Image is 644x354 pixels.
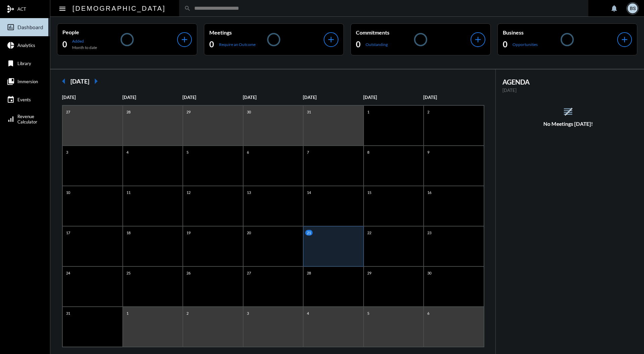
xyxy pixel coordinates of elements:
[64,310,72,316] p: 31
[17,24,43,30] span: Dashboard
[366,270,373,276] p: 29
[185,230,192,236] p: 19
[185,270,192,276] p: 26
[125,270,132,276] p: 25
[125,109,132,115] p: 28
[305,190,313,195] p: 14
[64,270,72,276] p: 24
[366,230,373,236] p: 22
[426,190,433,195] p: 16
[423,95,484,100] p: [DATE]
[426,149,431,155] p: 9
[7,78,15,86] mat-icon: collections_bookmark
[426,230,433,236] p: 23
[17,43,35,48] span: Analytics
[17,6,26,12] span: ACT
[17,114,37,124] span: Revenue Calculator
[7,5,15,13] mat-icon: mediation
[7,23,15,31] mat-icon: insert_chart_outlined
[125,149,130,155] p: 4
[496,121,641,127] h5: No Meetings [DATE]!
[366,149,371,155] p: 8
[426,270,433,276] p: 30
[185,310,190,316] p: 2
[426,310,431,316] p: 6
[64,190,72,195] p: 10
[7,115,15,123] mat-icon: signal_cellular_alt
[245,230,253,236] p: 20
[185,149,190,155] p: 5
[502,78,634,86] h2: AGENDA
[56,2,69,15] button: Toggle sidenav
[610,4,618,12] mat-icon: notifications
[245,149,251,155] p: 6
[89,74,103,88] mat-icon: arrow_right
[245,190,253,195] p: 13
[305,270,313,276] p: 28
[305,149,311,155] p: 7
[17,61,31,66] span: Library
[125,230,132,236] p: 18
[64,149,70,155] p: 3
[245,270,253,276] p: 27
[366,190,373,195] p: 15
[7,59,15,67] mat-icon: bookmark
[185,190,192,195] p: 12
[305,230,313,236] p: 21
[366,310,371,316] p: 5
[502,88,634,93] p: [DATE]
[62,95,122,100] p: [DATE]
[245,310,251,316] p: 3
[303,95,363,100] p: [DATE]
[72,3,166,14] h2: [DEMOGRAPHIC_DATA]
[17,79,38,84] span: Immersion
[57,74,70,88] mat-icon: arrow_left
[363,95,424,100] p: [DATE]
[366,109,371,115] p: 1
[426,109,431,115] p: 2
[125,190,132,195] p: 11
[243,95,303,100] p: [DATE]
[305,310,311,316] p: 4
[64,109,72,115] p: 27
[305,109,313,115] p: 31
[58,5,66,13] mat-icon: Side nav toggle icon
[628,3,638,13] div: BS
[7,96,15,104] mat-icon: event
[245,109,253,115] p: 30
[184,5,191,12] mat-icon: search
[17,97,31,102] span: Events
[7,41,15,49] mat-icon: pie_chart
[122,95,183,100] p: [DATE]
[182,95,243,100] p: [DATE]
[185,109,192,115] p: 29
[562,106,574,117] mat-icon: reorder
[125,310,130,316] p: 1
[70,78,89,85] h2: [DATE]
[64,230,72,236] p: 17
